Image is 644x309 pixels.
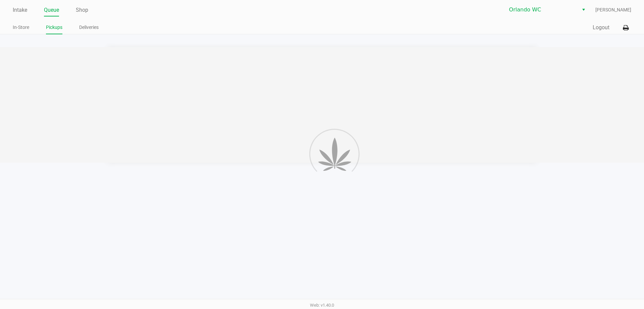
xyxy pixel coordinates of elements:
a: Pickups [46,23,62,32]
a: In-Store [13,23,29,32]
button: Select [579,4,588,16]
span: [PERSON_NAME] [595,6,631,13]
span: Web: v1.40.0 [310,303,334,308]
button: Logout [593,24,609,32]
a: Queue [44,5,59,15]
a: Deliveries [79,23,99,32]
a: Intake [13,5,27,15]
a: Shop [76,5,88,15]
span: Orlando WC [509,6,575,14]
